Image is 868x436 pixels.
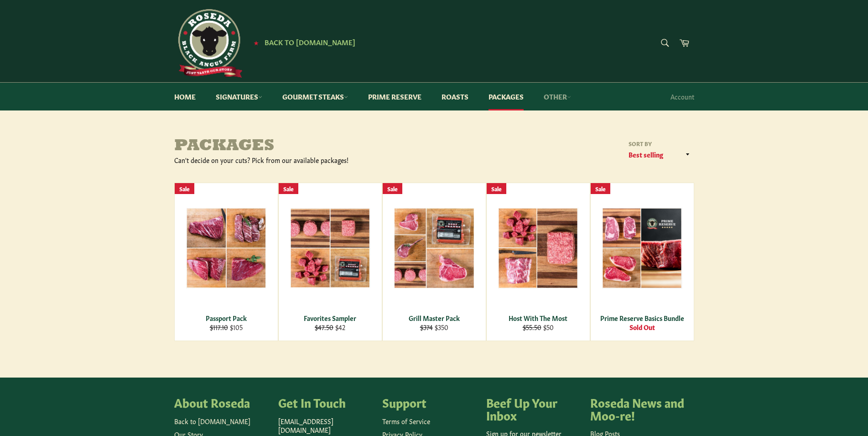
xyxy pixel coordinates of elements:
[590,183,694,341] a: Prime Reserve Basics Bundle Prime Reserve Basics Bundle Sold Out
[254,39,259,46] span: ★
[498,208,578,289] img: Host With The Most
[432,83,478,110] a: Roasts
[394,208,474,289] img: Grill Master Pack
[174,396,269,409] h4: About Roseda
[535,83,580,110] a: Other
[175,183,194,194] div: Sale
[602,208,682,289] img: Prime Reserve Basics Bundle
[249,39,355,46] a: ★ Back to [DOMAIN_NAME]
[388,314,480,322] div: Grill Master Pack
[186,208,266,288] img: Passport Pack
[278,183,382,341] a: Favorites Sampler Favorites Sampler $47.50 $42
[284,314,376,322] div: Favorites Sampler
[388,323,480,331] div: $350
[174,416,250,425] a: Back to [DOMAIN_NAME]
[174,9,243,78] img: Roseda Beef
[666,83,699,110] a: Account
[383,183,402,194] div: Sale
[382,416,430,425] a: Terms of Service
[479,83,533,110] a: Packages
[382,396,477,409] h4: Support
[273,83,357,110] a: Gourmet Steaks
[315,322,333,331] s: $47.50
[207,83,271,110] a: Signatures
[487,183,506,194] div: Sale
[290,208,370,288] img: Favorites Sampler
[210,322,228,331] s: $117.10
[420,322,433,331] s: $374
[278,417,373,435] p: [EMAIL_ADDRESS][DOMAIN_NAME]
[359,83,431,110] a: Prime Reserve
[174,137,434,156] h1: Packages
[165,83,205,110] a: Home
[284,323,376,331] div: $42
[486,183,590,341] a: Host With The Most Host With The Most $55.50 $50
[492,323,584,331] div: $50
[486,396,581,421] h4: Beef Up Your Inbox
[626,140,694,147] label: Sort by
[382,183,486,341] a: Grill Master Pack Grill Master Pack $374 $350
[596,323,688,331] div: Sold Out
[596,314,688,322] div: Prime Reserve Basics Bundle
[265,37,355,47] span: Back to [DOMAIN_NAME]
[174,183,278,341] a: Passport Pack Passport Pack $117.10 $105
[591,183,610,194] div: Sale
[180,323,272,331] div: $105
[590,396,685,421] h4: Roseda News and Moo-re!
[278,396,373,409] h4: Get In Touch
[523,322,541,331] s: $55.50
[492,314,584,322] div: Host With The Most
[279,183,298,194] div: Sale
[180,314,272,322] div: Passport Pack
[174,156,434,164] div: Can't decide on your cuts? Pick from our available packages!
